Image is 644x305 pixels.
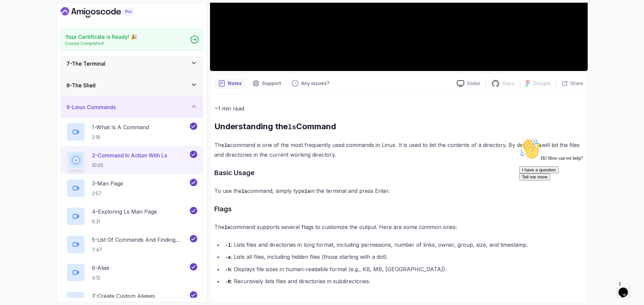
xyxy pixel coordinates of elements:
[223,264,583,274] li: : Displays file sizes in human-readable format (e.g., KB, MB, [GEOGRAPHIC_DATA]).
[517,136,637,275] iframe: To enrich screen reader interactions, please activate Accessibility in Grammarly extension settings
[66,123,197,141] button: 1-What Is A Command2:18
[533,80,551,87] p: Designs
[451,80,486,87] a: Slides
[249,78,285,89] button: Support button
[225,255,231,260] code: -a
[66,235,197,254] button: 5-List Of Commands And Finding Help7:47
[3,3,24,24] img: :wave:
[92,264,109,272] p: 6 - Alias
[262,80,281,87] p: Support
[616,278,637,298] iframe: chat widget
[305,189,310,194] code: ls
[66,60,105,68] h3: 7 - The Terminal
[214,167,583,178] h3: Basic Usage
[223,252,583,262] li: : Lists all files, including hidden files (those starting with a dot).
[92,292,155,300] p: 7 - Create Custom Aliases
[214,186,583,196] p: To use the command, simply type in the terminal and press Enter.
[225,267,231,273] code: -h
[214,204,583,214] h3: Flags
[66,207,197,226] button: 4-Exploring ls Man Page6:31
[224,143,230,148] code: ls
[92,208,157,216] p: 4 - Exploring ls Man Page
[3,31,42,38] button: I have a question
[223,240,583,250] li: : Lists files and directories in long format, including permissions, number of links, owner, grou...
[214,121,583,132] h2: Understanding the Command
[214,222,583,232] p: The command supports several flags to customize the output. Here are some common ones:
[228,80,242,87] p: Notes
[66,263,197,282] button: 6-Alias4:12
[66,103,116,111] h3: 9 - Linux Commands
[288,78,333,89] button: Feedback button
[61,53,203,74] button: 7-The Terminal
[92,190,123,197] p: 2:57
[92,123,149,131] p: 1 - What Is A Command
[92,218,157,225] p: 6:31
[556,80,583,87] button: Share
[61,75,203,96] button: 8-The Shell
[570,80,583,87] p: Share
[288,124,296,131] code: ls
[225,243,231,248] code: -l
[92,236,189,244] p: 5 - List Of Commands And Finding Help
[65,33,137,41] h2: Your Certificate is Ready! 🎉
[214,78,246,89] button: notes button
[66,151,197,169] button: 2-Command In Action With ls10:05
[301,80,329,87] p: Any issues?
[92,246,189,253] p: 7:47
[92,162,167,169] p: 10:05
[223,277,583,286] li: : Recursively lists files and directories in subdirectories.
[502,80,515,87] p: Repo
[3,20,66,25] span: Hi! How can we help?
[92,179,123,187] p: 3 - Man Page
[66,81,96,89] h3: 8 - The Shell
[3,38,34,45] button: Tell me more
[92,275,109,281] p: 4:12
[66,179,197,198] button: 3-Man Page2:57
[92,134,149,141] p: 2:18
[61,7,149,18] a: Dashboard
[61,96,203,118] button: 9-Linux Commands
[61,28,203,51] a: Your Certificate is Ready! 🎉Course Completed!
[92,151,167,159] p: 2 - Command In Action With ls
[241,189,247,194] code: ls
[214,140,583,159] p: The command is one of the most frequently used commands in Linux. It is used to list the contents...
[225,279,231,285] code: -R
[65,41,137,46] p: Course Completed!
[467,80,480,87] p: Slides
[3,3,123,45] div: 👋Hi! How can we help?I have a questionTell me more
[214,104,583,113] p: ~1 min read
[224,225,230,230] code: ls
